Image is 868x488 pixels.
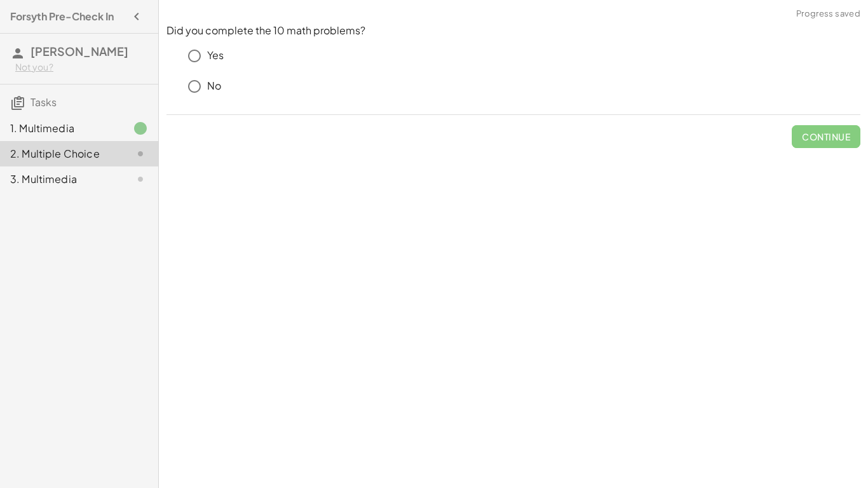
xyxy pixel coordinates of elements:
[796,8,860,20] span: Progress saved
[10,172,112,187] div: 3. Multimedia
[10,121,112,136] div: 1. Multimedia
[31,44,128,58] span: [PERSON_NAME]
[207,48,224,63] p: Yes
[31,95,57,109] span: Tasks
[207,79,221,93] p: No
[133,121,148,136] i: Task finished.
[10,9,114,24] h4: Forsyth Pre-Check In
[133,172,148,187] i: Task not started.
[166,24,860,38] p: Did you complete the 10 math problems?
[133,146,148,161] i: Task not started.
[15,61,148,74] div: Not you?
[10,146,112,161] div: 2. Multiple Choice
